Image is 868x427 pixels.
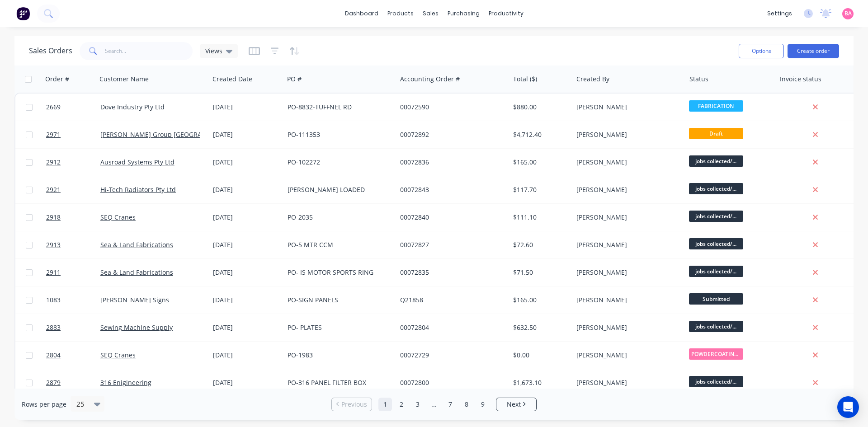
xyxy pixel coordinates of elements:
a: Page 8 [460,398,473,411]
div: [DATE] [213,351,280,360]
div: [DATE] [213,378,280,387]
div: $632.50 [513,323,566,332]
a: 2971 [46,121,100,148]
span: Previous [341,400,367,409]
div: PO- PLATES [288,323,388,332]
div: [PERSON_NAME] [576,268,677,277]
div: [PERSON_NAME] [576,213,677,222]
span: Rows per page [22,400,66,409]
a: Hi-Tech Radiators Pty Ltd [100,185,176,194]
a: 2883 [46,314,100,341]
div: Open Intercom Messenger [837,396,859,418]
div: [DATE] [213,185,280,194]
span: 2971 [46,130,61,139]
div: $165.00 [513,158,566,167]
a: Previous page [332,400,372,409]
div: Q21858 [400,296,500,305]
div: 00072835 [400,268,500,277]
div: productivity [484,7,528,20]
div: Accounting Order # [400,75,460,84]
span: 1083 [46,296,61,305]
div: PO-2035 [288,213,388,222]
div: PO- IS MOTOR SPORTS RING [288,268,388,277]
input: Search... [105,42,193,60]
span: 2883 [46,323,61,332]
div: Created By [576,75,609,84]
button: Options [739,44,784,58]
div: [DATE] [213,130,280,139]
a: Jump forward [427,398,441,411]
span: jobs collected/... [689,376,743,387]
div: 00072590 [400,103,500,112]
div: PO # [287,75,302,84]
span: 2921 [46,185,61,194]
a: SEQ Cranes [100,213,136,221]
h1: Sales Orders [29,47,72,55]
div: products [383,7,418,20]
div: PO-SIGN PANELS [288,296,388,305]
span: 2879 [46,378,61,387]
div: Invoice status [780,75,821,84]
span: 2804 [46,351,61,360]
a: 1083 [46,286,100,314]
a: 316 Enigineering [100,378,151,387]
div: $71.50 [513,268,566,277]
a: Ausroad Systems Pty Ltd [100,158,175,166]
span: 2669 [46,103,61,112]
div: PO-8832-TUFFNEL RD [288,103,388,112]
div: purchasing [443,7,484,20]
div: 00072843 [400,185,500,194]
div: $72.60 [513,240,566,249]
a: Page 2 [395,398,408,411]
div: Created Date [212,75,252,84]
a: 2921 [46,176,100,203]
div: sales [418,7,443,20]
div: 00072840 [400,213,500,222]
a: SEQ Cranes [100,351,136,359]
span: Views [205,46,222,56]
div: [DATE] [213,240,280,249]
img: Factory [16,7,30,20]
span: FABRICATION [689,100,743,112]
span: jobs collected/... [689,238,743,249]
div: $165.00 [513,296,566,305]
div: [DATE] [213,103,280,112]
div: $111.10 [513,213,566,222]
div: $880.00 [513,103,566,112]
a: Page 1 is your current page [378,398,392,411]
div: 00072804 [400,323,500,332]
div: [PERSON_NAME] [576,103,677,112]
div: PO-5 MTR CCM [288,240,388,249]
div: PO-102272 [288,158,388,167]
a: Sewing Machine Supply [100,323,173,332]
a: Dove Industry Pty Ltd [100,103,165,111]
a: Next page [496,400,536,409]
div: [PERSON_NAME] [576,130,677,139]
div: Total ($) [513,75,537,84]
a: 2912 [46,149,100,176]
a: Page 3 [411,398,425,411]
div: 00072892 [400,130,500,139]
a: dashboard [340,7,383,20]
div: $4,712.40 [513,130,566,139]
div: [PERSON_NAME] [576,296,677,305]
a: 2804 [46,342,100,369]
div: [PERSON_NAME] [576,323,677,332]
div: [PERSON_NAME] [576,158,677,167]
a: [PERSON_NAME] Group [GEOGRAPHIC_DATA] [100,130,236,139]
a: Page 7 [443,398,457,411]
span: 2911 [46,268,61,277]
a: Sea & Land Fabrications [100,268,173,277]
div: [DATE] [213,268,280,277]
span: jobs collected/... [689,211,743,222]
div: Status [689,75,708,84]
span: BA [844,9,852,18]
span: jobs collected/... [689,321,743,332]
div: 00072800 [400,378,500,387]
div: Customer Name [99,75,149,84]
div: Order # [45,75,69,84]
div: PO-111353 [288,130,388,139]
div: 00072729 [400,351,500,360]
div: 00072836 [400,158,500,167]
ul: Pagination [328,398,540,411]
